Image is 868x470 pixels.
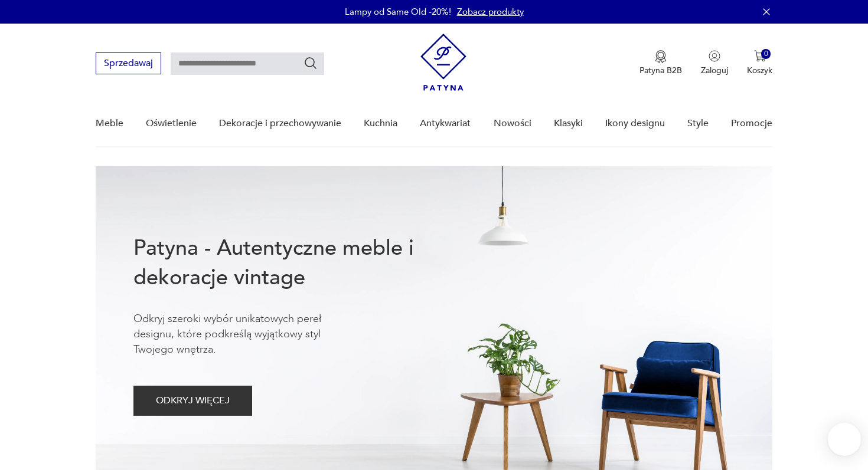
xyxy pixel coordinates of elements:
[639,65,682,76] p: Patyna B2B
[96,60,161,68] a: Sprzedawaj
[761,49,771,59] div: 0
[639,50,682,76] a: Ikona medaluPatyna B2B
[345,6,451,18] p: Lampy od Same Old -20%!
[605,101,665,146] a: Ikony designu
[96,101,123,146] a: Meble
[639,50,682,76] button: Patyna B2B
[747,50,772,76] button: 0Koszyk
[420,34,466,91] img: Patyna - sklep z meblami i dekoracjami vintage
[420,101,471,146] a: Antykwariat
[494,101,531,146] a: Nowości
[133,386,252,416] button: ODKRYJ WIĘCEJ
[828,423,861,456] iframe: Smartsupp widget button
[754,50,766,62] img: Ikona koszyka
[731,101,772,146] a: Promocje
[364,101,397,146] a: Kuchnia
[701,50,728,76] button: Zaloguj
[457,6,524,18] a: Zobacz produkty
[133,397,252,406] a: ODKRYJ WIĘCEJ
[709,50,720,62] img: Ikonka użytkownika
[701,65,728,76] p: Zaloguj
[655,50,667,63] img: Ikona medalu
[96,52,161,74] button: Sprzedawaj
[133,311,358,357] p: Odkryj szeroki wybór unikatowych pereł designu, które podkreślą wyjątkowy styl Twojego wnętrza.
[554,101,583,146] a: Klasyki
[747,65,772,76] p: Koszyk
[687,101,709,146] a: Style
[146,101,197,146] a: Oświetlenie
[304,56,318,70] button: Szukaj
[219,101,341,146] a: Dekoracje i przechowywanie
[133,234,452,292] h1: Patyna - Autentyczne meble i dekoracje vintage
